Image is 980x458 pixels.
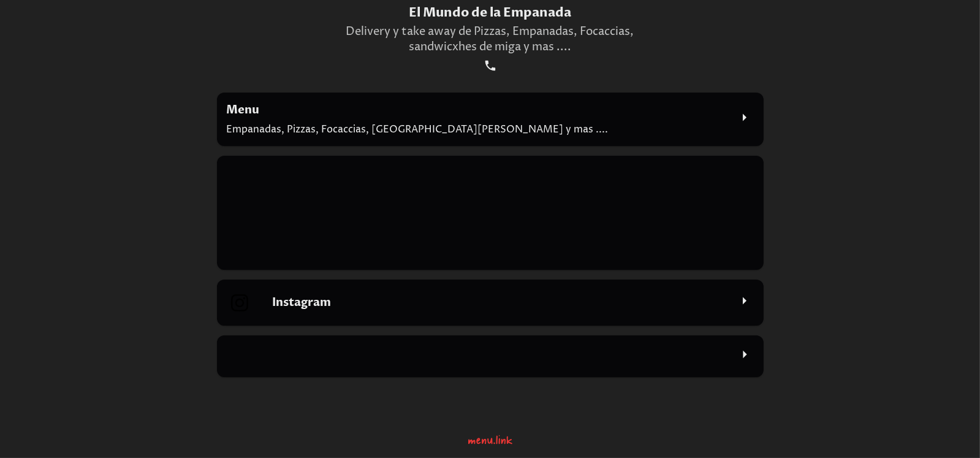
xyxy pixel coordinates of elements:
a: Menu Link Logo [468,426,512,447]
a: social-link-PHONE [482,57,499,74]
p: Empanadas, Pizzas, Focaccias, [GEOGRAPHIC_DATA][PERSON_NAME] y mas .... [227,123,731,136]
p: Delivery y take away de Pizzas, Empanadas, Focaccias, sandwicxhes de miga y mas .... [346,24,634,55]
h2: Menu [227,102,731,118]
h1: El Mundo de la Empanada [346,4,634,21]
h2: Instagram [273,295,731,310]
